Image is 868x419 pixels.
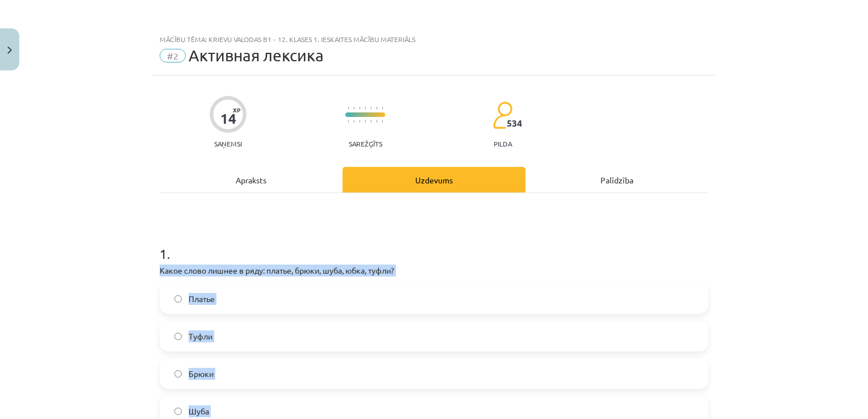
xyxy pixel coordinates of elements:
img: icon-short-line-57e1e144782c952c97e751825c79c345078a6d821885a25fce030b3d8c18986b.svg [365,120,366,123]
p: Saņemsi [210,140,247,148]
span: Брюки [189,368,214,380]
span: Шуба [189,405,209,417]
img: icon-short-line-57e1e144782c952c97e751825c79c345078a6d821885a25fce030b3d8c18986b.svg [348,107,349,110]
img: icon-short-line-57e1e144782c952c97e751825c79c345078a6d821885a25fce030b3d8c18986b.svg [376,120,377,123]
input: Брюки [174,370,182,378]
img: icon-short-line-57e1e144782c952c97e751825c79c345078a6d821885a25fce030b3d8c18986b.svg [382,120,383,123]
div: Mācību tēma: Krievu valodas b1 - 12. klases 1. ieskaites mācību materiāls [160,35,708,43]
span: 534 [507,118,522,128]
img: students-c634bb4e5e11cddfef0936a35e636f08e4e9abd3cc4e673bd6f9a4125e45ecb1.svg [493,101,512,129]
img: icon-short-line-57e1e144782c952c97e751825c79c345078a6d821885a25fce030b3d8c18986b.svg [382,107,383,110]
img: icon-close-lesson-0947bae3869378f0d4975bcd49f059093ad1ed9edebbc8119c70593378902aed.svg [7,47,12,54]
span: XP [233,107,240,113]
p: pilda [494,140,512,148]
input: Платье [174,295,182,303]
span: Активная лексика [189,46,324,65]
img: icon-short-line-57e1e144782c952c97e751825c79c345078a6d821885a25fce030b3d8c18986b.svg [353,107,354,110]
div: Uzdevums [343,167,525,192]
div: 14 [220,111,236,127]
h1: 1 . [160,226,708,261]
img: icon-short-line-57e1e144782c952c97e751825c79c345078a6d821885a25fce030b3d8c18986b.svg [348,120,349,123]
img: icon-short-line-57e1e144782c952c97e751825c79c345078a6d821885a25fce030b3d8c18986b.svg [370,107,372,110]
div: Apraksts [160,167,343,192]
img: icon-short-line-57e1e144782c952c97e751825c79c345078a6d821885a25fce030b3d8c18986b.svg [365,107,366,110]
input: Шуба [174,408,182,415]
img: icon-short-line-57e1e144782c952c97e751825c79c345078a6d821885a25fce030b3d8c18986b.svg [353,120,354,123]
span: Туфли [189,330,212,342]
img: icon-short-line-57e1e144782c952c97e751825c79c345078a6d821885a25fce030b3d8c18986b.svg [370,120,372,123]
div: Palīdzība [525,167,708,192]
img: icon-short-line-57e1e144782c952c97e751825c79c345078a6d821885a25fce030b3d8c18986b.svg [359,120,360,123]
span: Платье [189,293,215,305]
img: icon-short-line-57e1e144782c952c97e751825c79c345078a6d821885a25fce030b3d8c18986b.svg [376,107,377,110]
p: Какое слово лишнее в ряду: платье, брюки, шуба, юбка, туфли? [160,265,708,276]
img: icon-short-line-57e1e144782c952c97e751825c79c345078a6d821885a25fce030b3d8c18986b.svg [359,107,360,110]
p: Sarežģīts [349,140,382,148]
input: Туфли [174,333,182,340]
span: #2 [160,49,186,62]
